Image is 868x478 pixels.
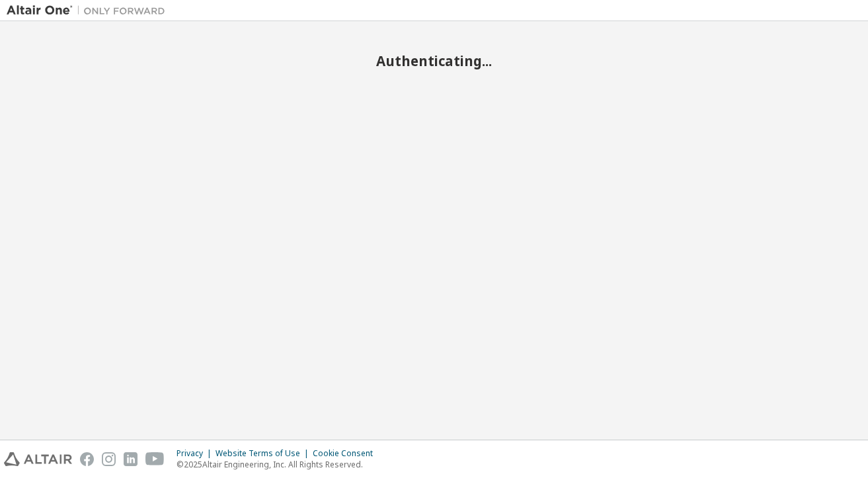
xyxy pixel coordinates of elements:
[216,448,313,459] div: Website Terms of Use
[313,448,381,459] div: Cookie Consent
[177,448,216,459] div: Privacy
[7,4,172,17] img: Altair One
[145,452,165,466] img: youtube.svg
[7,52,861,69] h2: Authenticating...
[102,452,116,466] img: instagram.svg
[80,452,94,466] img: facebook.svg
[4,452,72,466] img: altair_logo.svg
[177,459,381,470] p: © 2025 Altair Engineering, Inc. All Rights Reserved.
[124,452,138,466] img: linkedin.svg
